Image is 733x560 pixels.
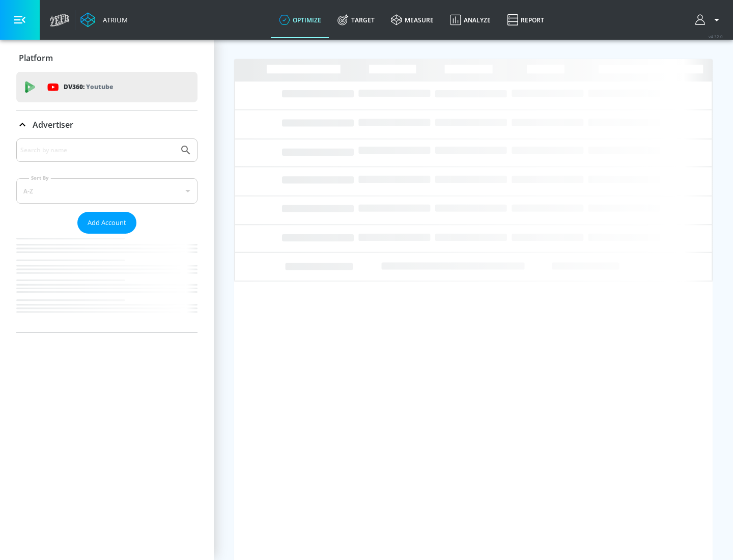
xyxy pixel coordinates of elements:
div: Atrium [99,15,128,24]
a: Report [499,2,552,38]
p: DV360: [64,81,113,93]
input: Search by name [20,144,175,157]
div: Advertiser [16,110,198,139]
p: Platform [19,52,53,64]
div: A-Z [16,178,198,204]
span: Add Account [88,217,126,229]
a: Analyze [442,2,499,38]
div: Advertiser [16,138,198,332]
label: Sort By [29,175,51,181]
p: Youtube [86,81,113,92]
a: measure [383,2,442,38]
button: Add Account [77,212,136,234]
span: v 4.32.0 [709,34,723,39]
div: DV360: Youtube [16,72,198,102]
a: optimize [271,2,329,38]
nav: list of Advertiser [16,234,198,332]
p: Advertiser [33,119,73,130]
div: Platform [16,44,198,72]
a: Atrium [80,12,128,27]
a: Target [329,2,383,38]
